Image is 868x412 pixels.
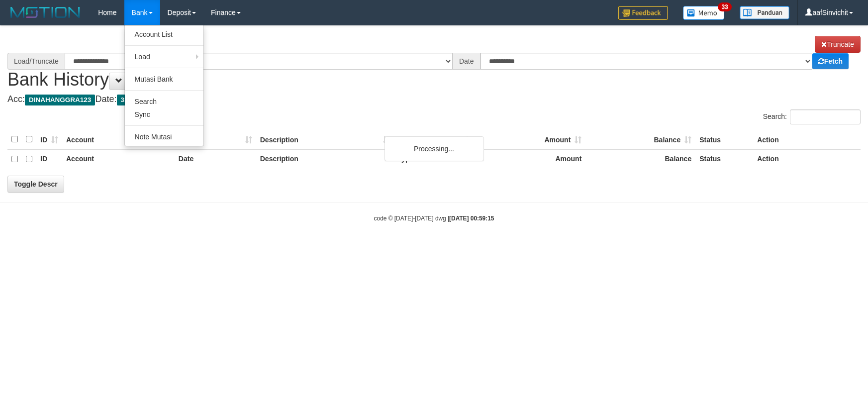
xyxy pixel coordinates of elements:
[618,6,668,20] img: Feedback.jpg
[7,176,64,193] a: Toggle Descr
[62,149,175,169] th: Account
[763,109,861,124] label: Search:
[7,53,65,70] div: Load/Truncate
[7,95,861,104] h4: Acc: Date:
[7,5,83,20] img: MOTION_logo.png
[374,215,494,222] small: code © [DATE]-[DATE] dwg |
[449,215,494,222] strong: [DATE] 00:59:15
[125,130,203,143] a: Note Mutasi
[585,149,695,169] th: Balance
[385,136,484,161] div: Processing...
[117,95,165,105] span: 31/08 - 31/08
[753,149,861,169] th: Action
[585,130,695,149] th: Balance
[125,50,203,63] a: Load
[7,36,861,90] h1: Bank History
[477,130,585,149] th: Amount
[695,130,753,149] th: Status
[695,149,753,169] th: Status
[125,28,203,41] a: Account List
[753,130,861,149] th: Action
[256,149,394,169] th: Description
[394,130,477,149] th: Type
[815,36,861,53] a: Truncate
[812,53,849,69] a: Fetch
[125,108,203,121] a: Sync
[36,149,62,169] th: ID
[683,6,725,20] img: Button%20Memo.svg
[175,130,256,149] th: Date
[36,130,62,149] th: ID
[175,149,256,169] th: Date
[477,149,585,169] th: Amount
[256,130,394,149] th: Description
[62,130,175,149] th: Account
[125,95,203,108] a: Search
[125,73,203,86] a: Mutasi Bank
[453,53,481,70] div: Date
[718,2,731,11] span: 33
[790,109,861,124] input: Search:
[25,95,95,105] span: DINAHANGGRA123
[740,6,789,19] img: panduan.png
